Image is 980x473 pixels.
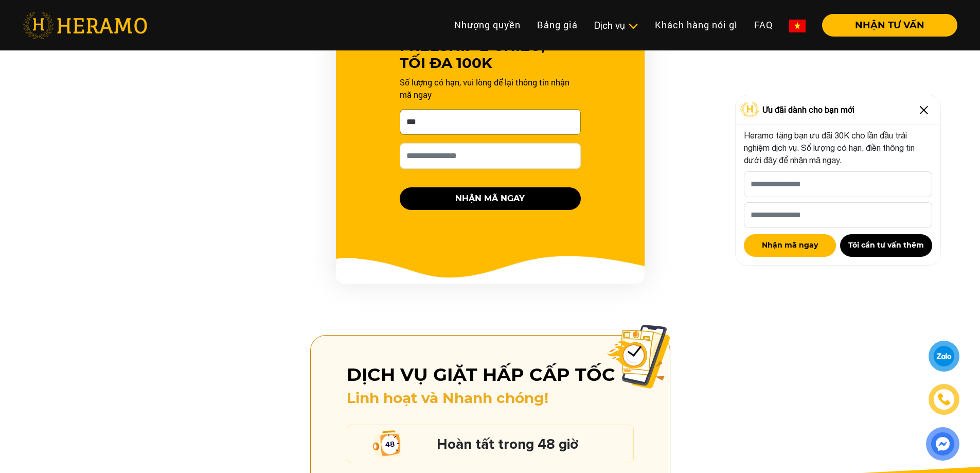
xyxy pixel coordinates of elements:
img: Close [916,102,932,118]
h5: Hoàn tất trong 48 giờ [437,437,628,451]
a: Bảng giá [529,14,586,36]
h4: Linh hoạt và Nhanh chóng! [347,390,634,407]
button: Tôi cần tư vấn thêm [840,234,932,257]
button: NHẬN TƯ VẤN [822,14,957,37]
span: Ưu đãi dành cho bạn mới [762,103,854,116]
div: Dịch vụ [594,19,638,32]
p: Heramo tặng bạn ưu đãi 30K cho lần đầu trải nghiệm dịch vụ. Số lượng có hạn, điền thông tin dưới ... [744,129,932,166]
a: Khách hàng nói gì [647,14,746,36]
img: Logo [740,102,760,117]
h3: Dịch vụ giặt hấp cấp tốc [347,364,634,386]
p: Số lượng có hạn, vui lòng để lại thông tin nhận mã ngay [400,76,581,101]
a: FAQ [746,14,781,36]
img: subToggleIcon [628,21,638,31]
img: vn-flag.png [789,20,806,32]
a: NHẬN TƯ VẤN [814,21,957,30]
button: NHẬN MÃ NGAY [400,187,581,210]
a: Nhượng quyền [446,14,529,36]
img: heramo-logo.png [23,12,147,39]
img: phone-icon [936,392,951,407]
a: phone-icon [930,386,958,413]
button: Nhận mã ngay [744,234,836,257]
h3: FREESHIP 2 CHIỀU, TỐI ĐA 100K [400,38,581,72]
